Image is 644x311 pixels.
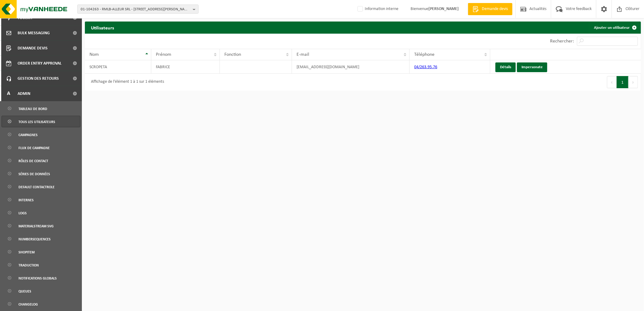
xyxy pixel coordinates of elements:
span: Notifications globals [18,273,57,284]
span: Traduction [18,259,39,271]
a: 04/263.95.76 [414,65,437,69]
span: Queues [18,286,31,297]
a: Changelog [2,298,80,310]
a: Séries de données [2,168,80,179]
h2: Utilisateurs [85,22,120,33]
span: A [6,86,12,101]
td: [EMAIL_ADDRESS][DOMAIN_NAME] [292,60,410,74]
td: SCROPETA [85,60,151,74]
button: Next [629,76,638,88]
a: Queues [2,285,80,297]
span: Prénom [156,52,171,57]
span: Materialstream SVG [18,220,54,232]
span: Changelog [18,299,38,310]
button: 1 [617,76,629,88]
a: Logs [2,207,80,219]
a: Tous les utilisateurs [2,116,80,127]
span: Campagnes [18,129,38,141]
a: Internes [2,194,80,206]
a: Demande devis [468,3,512,15]
a: Traduction [2,259,80,271]
span: Logs [18,207,27,219]
span: Demande devis [480,6,509,12]
span: Gestion des retours [18,71,59,86]
a: Materialstream SVG [2,220,80,232]
span: Shopitem [18,246,35,258]
a: Flux de campagne [2,142,80,153]
span: Tableau de bord [18,103,47,115]
span: Internes [18,194,34,206]
span: Tous les utilisateurs [18,116,55,128]
td: FABRICE [151,60,220,74]
span: Fonction [224,52,241,57]
span: E-mail [297,52,309,57]
span: Séries de données [18,168,50,180]
label: Information interne [356,5,398,14]
a: Impersonate [517,62,547,72]
span: default contactrole [18,181,55,193]
span: Rôles de contact [18,155,48,167]
a: Shopitem [2,246,80,258]
span: Numbersequences [18,233,51,245]
div: Affichage de l'élément 1 à 1 sur 1 éléments [88,77,164,88]
span: 01-104263 - RMLB-ALLEUR SRL - [STREET_ADDRESS][PERSON_NAME] [81,5,190,14]
a: Ajouter un utilisateur [589,22,640,34]
a: Numbersequences [2,233,80,245]
span: Order entry approval [18,56,62,71]
span: Bulk Messaging [18,25,50,41]
a: Tableau de bord [2,103,80,114]
button: Previous [607,76,617,88]
a: Détails [495,62,516,72]
span: Nom [89,52,99,57]
span: Flux de campagne [18,142,50,154]
button: 01-104263 - RMLB-ALLEUR SRL - [STREET_ADDRESS][PERSON_NAME] [77,5,199,14]
span: Admin [18,86,30,101]
a: Notifications globals [2,272,80,284]
span: Demande devis [18,41,48,56]
strong: [PERSON_NAME] [428,7,459,11]
a: Campagnes [2,129,80,140]
a: Rôles de contact [2,155,80,166]
label: Rechercher: [550,39,574,44]
a: default contactrole [2,181,80,192]
span: Téléphone [414,52,434,57]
